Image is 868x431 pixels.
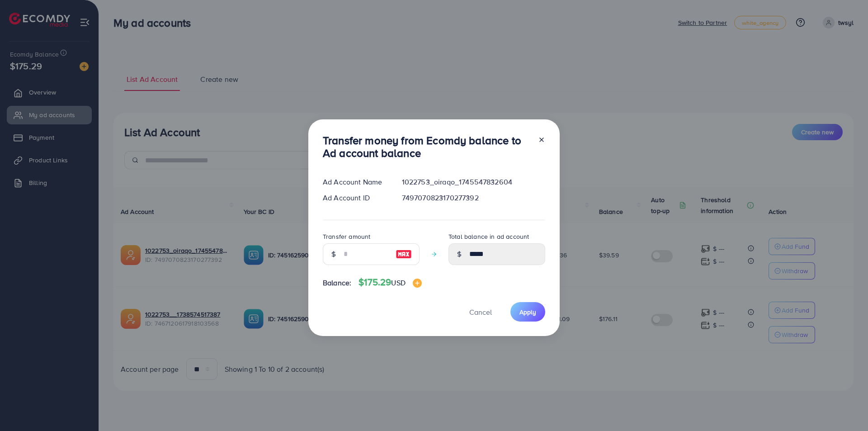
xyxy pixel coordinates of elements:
[391,278,405,288] span: USD
[396,249,412,260] img: image
[316,193,395,203] div: Ad Account ID
[510,302,545,322] button: Apply
[316,177,395,187] div: Ad Account Name
[458,302,503,322] button: Cancel
[323,232,370,241] label: Transfer amount
[519,308,536,317] span: Apply
[323,134,531,160] h3: Transfer money from Ecomdy balance to Ad account balance
[413,279,422,288] img: image
[395,193,552,203] div: 7497070823170277392
[323,278,351,288] span: Balance:
[830,390,861,424] iframe: Chat
[448,232,529,241] label: Total balance in ad account
[469,307,492,317] span: Cancel
[395,177,552,187] div: 1022753_oiraqo_1745547832604
[359,277,422,288] h4: $175.29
